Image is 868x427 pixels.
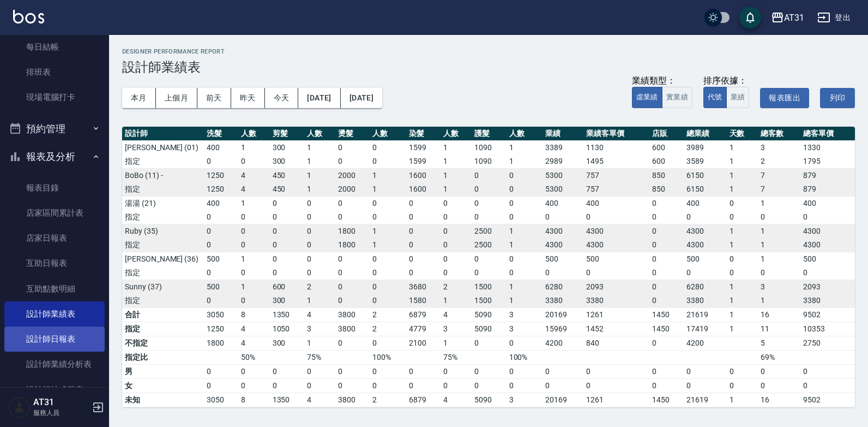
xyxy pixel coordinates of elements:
td: 0 [304,224,335,238]
td: 0 [441,266,472,280]
td: 21619 [684,307,726,322]
td: 1 [758,252,800,266]
td: [PERSON_NAME] (36) [122,252,204,266]
td: 500 [542,252,583,266]
a: 現場電腦打卡 [4,85,105,110]
td: [PERSON_NAME] (01) [122,140,204,155]
td: 0 [583,266,649,280]
td: 0 [507,168,542,182]
button: 今天 [265,88,299,108]
td: Ruby (35) [122,224,204,238]
td: 0 [370,155,406,169]
td: 1 [507,294,542,308]
button: 上個月 [156,88,197,108]
td: 1 [370,224,406,238]
button: 代號 [703,87,727,108]
td: 指定 [122,294,204,308]
td: 6280 [684,280,726,294]
td: 2000 [335,182,370,197]
a: 設計師日報表 [4,327,105,352]
td: 0 [441,238,472,252]
td: 1599 [406,155,441,169]
td: 1 [758,238,800,252]
button: [DATE] [341,88,382,108]
td: 5090 [472,307,506,322]
td: 0 [472,210,506,224]
td: 0 [204,210,238,224]
td: 0 [335,196,370,210]
td: 0 [204,294,238,308]
td: 1130 [583,140,649,155]
th: 總客數 [758,127,800,141]
td: 0 [441,224,472,238]
td: 600 [649,155,684,169]
td: 400 [204,196,238,210]
td: 3389 [542,140,583,155]
td: 5300 [542,168,583,182]
div: 排序依據： [703,75,750,87]
td: 1495 [583,155,649,169]
td: 3680 [406,280,441,294]
td: 0 [472,182,506,197]
td: 300 [270,155,304,169]
a: 每日結帳 [4,34,105,60]
td: 1599 [406,140,441,155]
td: 1580 [406,294,441,308]
td: 1 [304,294,335,308]
td: 0 [270,196,304,210]
td: 1 [727,280,758,294]
td: 0 [370,280,406,294]
td: 8 [238,307,269,322]
th: 總客單價 [800,127,855,141]
td: 0 [507,210,542,224]
td: 0 [649,266,684,280]
td: 指定 [122,238,204,252]
td: 1795 [800,155,855,169]
td: 0 [472,266,506,280]
td: 1500 [472,280,506,294]
td: 0 [204,266,238,280]
td: 4300 [800,224,855,238]
td: 1090 [472,155,506,169]
td: 0 [304,252,335,266]
td: 0 [304,238,335,252]
td: 4 [238,182,269,197]
td: 1 [441,140,472,155]
td: 0 [406,238,441,252]
td: 0 [800,266,855,280]
td: 0 [472,196,506,210]
th: 護髮 [472,127,506,141]
td: 0 [406,266,441,280]
td: 0 [335,140,370,155]
td: 1 [727,155,758,169]
td: 0 [270,210,304,224]
td: 0 [649,252,684,266]
td: 0 [304,266,335,280]
td: 2000 [335,168,370,182]
td: 0 [238,224,269,238]
th: 人數 [370,127,406,141]
td: 1 [441,294,472,308]
td: 0 [649,196,684,210]
td: 0 [335,252,370,266]
td: 1 [304,140,335,155]
td: 3 [507,307,542,322]
button: 本月 [122,88,156,108]
td: 湯湯 (21) [122,196,204,210]
td: 1 [238,140,269,155]
td: 1500 [472,294,506,308]
td: 0 [507,266,542,280]
th: 人數 [507,127,542,141]
td: 0 [441,210,472,224]
td: 1 [727,307,758,322]
td: 3380 [583,294,649,308]
td: 4 [238,168,269,182]
button: 登出 [813,8,855,28]
td: 3 [758,280,800,294]
td: 5300 [542,182,583,197]
a: 店家區間累計表 [4,200,105,226]
button: [DATE] [298,88,340,108]
td: 1 [727,182,758,197]
td: 0 [304,196,335,210]
td: 0 [204,155,238,169]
